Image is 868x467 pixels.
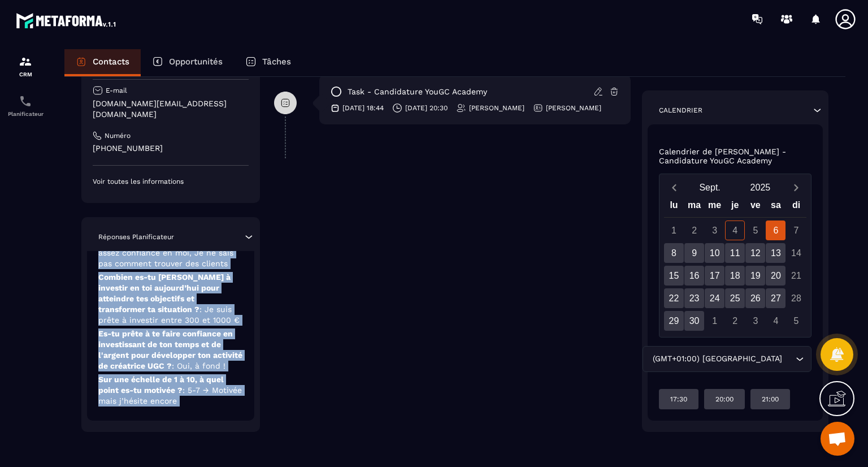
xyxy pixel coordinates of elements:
[262,57,291,67] p: Tâches
[664,288,684,308] div: 22
[735,178,785,197] button: Open years overlay
[664,311,684,331] div: 29
[786,220,806,240] div: 7
[725,243,745,263] div: 11
[664,266,684,286] div: 15
[684,288,704,308] div: 23
[766,288,785,308] div: 27
[405,103,448,113] p: [DATE] 20:30
[234,49,302,76] a: Tâches
[64,49,141,76] a: Contacts
[766,243,785,263] div: 13
[348,87,487,97] p: task - Candidature YouGC Academy
[786,197,806,217] div: di
[105,131,131,140] p: Numéro
[3,111,48,117] p: Planificateur
[3,86,48,126] a: schedulerschedulerPlanificateur
[725,311,745,331] div: 2
[93,98,249,120] p: [DOMAIN_NAME][EMAIL_ADDRESS][DOMAIN_NAME]
[684,220,704,240] div: 2
[762,395,779,404] p: 21:00
[93,143,249,154] p: [PHONE_NUMBER]
[786,266,806,286] div: 21
[98,272,243,326] p: Combien es-tu [PERSON_NAME] à investir en toi aujourd’hui pour atteindre tes objectifs et transfo...
[785,180,806,195] button: Next month
[659,106,702,115] p: Calendrier
[663,197,684,217] div: lu
[725,220,745,240] div: 4
[745,266,765,286] div: 19
[745,288,765,308] div: 26
[98,232,174,241] p: Réponses Planificateur
[745,311,765,331] div: 3
[705,243,724,263] div: 10
[725,197,745,217] div: je
[664,220,807,331] div: Calendar days
[784,353,793,365] input: Search for option
[3,46,48,86] a: formationformationCRM
[705,311,724,331] div: 1
[659,147,812,165] p: Calendrier de [PERSON_NAME] - Candidature YouGC Academy
[715,395,734,404] p: 20:00
[546,103,601,113] p: [PERSON_NAME]
[141,49,234,76] a: Opportunités
[725,288,745,308] div: 25
[725,266,745,286] div: 18
[786,311,806,331] div: 5
[821,422,854,456] a: Ouvrir le chat
[766,197,786,217] div: sa
[93,57,129,67] p: Contacts
[685,178,735,197] button: Open months overlay
[705,266,724,286] div: 17
[705,197,725,217] div: me
[98,374,243,407] p: Sur une échelle de 1 à 10, à quel point es-tu motivée ?
[664,243,684,263] div: 8
[684,197,705,217] div: ma
[705,288,724,308] div: 24
[469,103,524,113] p: [PERSON_NAME]
[766,266,785,286] div: 20
[684,266,704,286] div: 16
[766,311,785,331] div: 4
[650,353,784,365] span: (GMT+01:00) [GEOGRAPHIC_DATA]
[766,220,785,240] div: 6
[643,346,811,372] div: Search for option
[19,94,32,108] img: scheduler
[98,237,241,268] span: : Je n’ai pas assez confiance en moi, Je ne sais pas comment trouver des clients
[670,395,687,404] p: 17:30
[786,243,806,263] div: 14
[169,57,223,67] p: Opportunités
[172,361,225,370] span: : Oui, à fond !
[19,55,32,68] img: formation
[98,328,243,371] p: Es-tu prête à te faire confiance en investissant de ton temps et de l'argent pour développer ton ...
[745,220,765,240] div: 5
[342,103,384,113] p: [DATE] 18:44
[664,197,807,331] div: Calendar wrapper
[684,311,704,331] div: 30
[786,288,806,308] div: 28
[664,220,684,240] div: 1
[745,243,765,263] div: 12
[684,243,704,263] div: 9
[745,197,766,217] div: ve
[3,71,48,77] p: CRM
[705,220,724,240] div: 3
[664,180,685,195] button: Previous month
[16,10,118,31] img: logo
[106,86,127,95] p: E-mail
[93,177,249,186] p: Voir toutes les informations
